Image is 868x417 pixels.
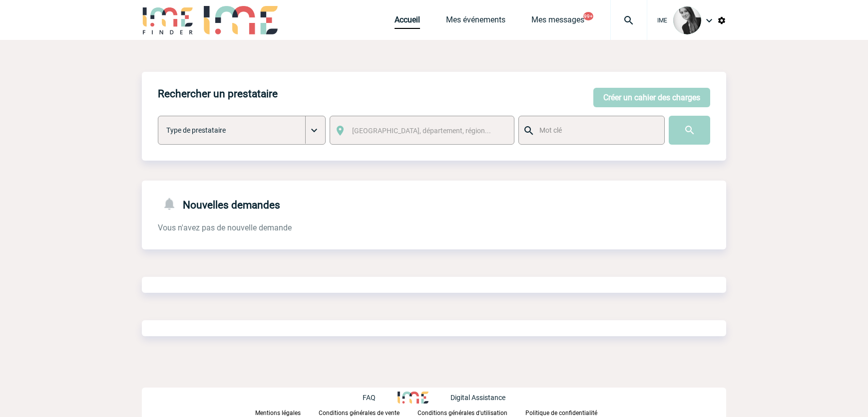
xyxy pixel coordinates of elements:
[673,6,701,34] img: 101050-0.jpg
[255,408,319,417] a: Mentions légales
[352,127,491,135] span: [GEOGRAPHIC_DATA], département, région...
[319,410,400,417] p: Conditions générales de vente
[319,408,418,417] a: Conditions générales de vente
[418,408,525,417] a: Conditions générales d'utilisation
[669,116,710,145] input: Submit
[162,197,183,211] img: notifications-24-px-g.png
[158,223,292,232] span: Vous n'avez pas de nouvelle demande
[158,197,280,211] h4: Nouvelles demandes
[363,394,376,402] p: FAQ
[537,124,655,137] input: Mot clé
[657,17,667,24] span: IME
[158,88,278,100] h4: Rechercher un prestataire
[525,408,613,417] a: Politique de confidentialité
[395,15,420,29] a: Accueil
[418,410,507,417] p: Conditions générales d'utilisation
[525,410,597,417] p: Politique de confidentialité
[531,15,584,29] a: Mes messages
[446,15,505,29] a: Mes événements
[450,394,505,402] p: Digital Assistance
[398,392,429,404] img: http://www.idealmeetingsevents.fr/
[255,410,301,417] p: Mentions légales
[142,6,194,34] img: IME-Finder
[583,12,593,20] button: 99+
[363,392,398,402] a: FAQ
